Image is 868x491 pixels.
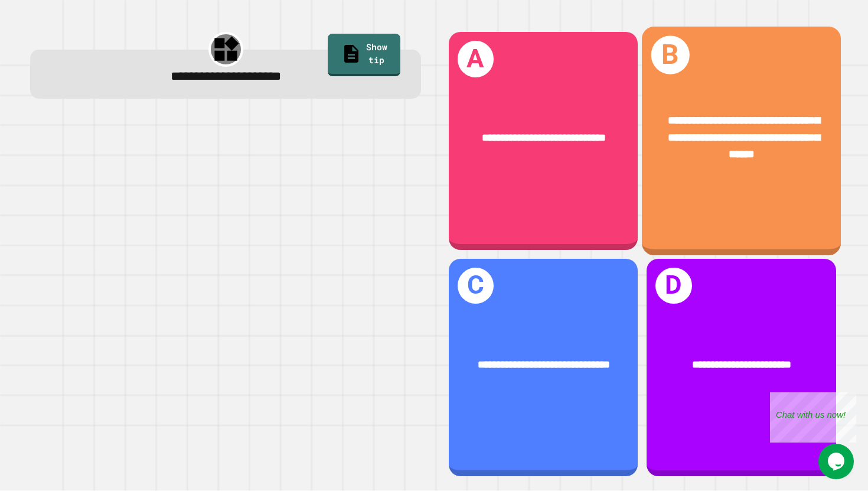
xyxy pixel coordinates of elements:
[655,268,692,304] h1: D
[770,392,856,443] iframe: chat widget
[818,444,856,479] iframe: chat widget
[458,268,494,304] h1: C
[651,36,690,74] h1: B
[458,41,494,77] h1: A
[328,34,400,76] a: Show tip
